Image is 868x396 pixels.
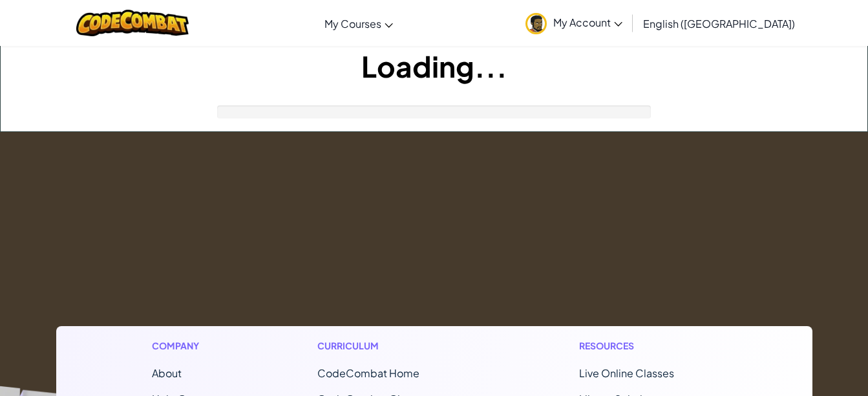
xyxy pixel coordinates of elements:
[643,17,795,30] span: English ([GEOGRAPHIC_DATA])
[637,6,801,41] a: English ([GEOGRAPHIC_DATA])
[324,17,381,30] span: My Courses
[519,3,629,43] a: My Account
[76,10,189,36] img: CodeCombat logo
[525,13,547,34] img: avatar
[317,339,474,353] h1: Curriculum
[152,366,182,380] a: About
[1,46,867,86] h1: Loading...
[553,16,622,29] span: My Account
[318,6,399,41] a: My Courses
[317,366,419,380] span: CodeCombat Home
[579,339,717,353] h1: Resources
[152,339,212,353] h1: Company
[579,366,674,380] a: Live Online Classes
